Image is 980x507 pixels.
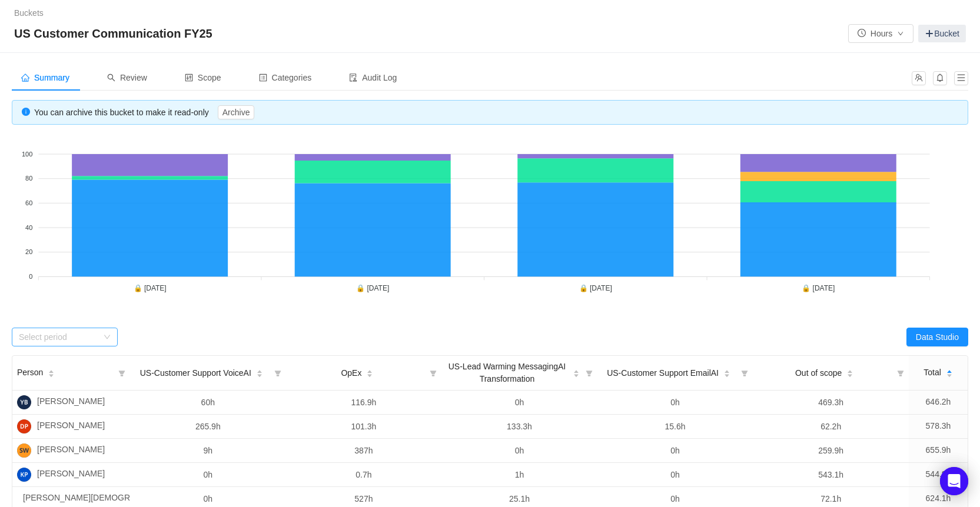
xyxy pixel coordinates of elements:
td: 0.7h [286,463,442,487]
img: YB [17,395,31,409]
button: icon: bell [933,71,947,85]
span: [PERSON_NAME] [37,419,105,433]
tspan: 40 [25,224,32,231]
td: 387h [286,439,442,463]
tspan: 60 [25,199,32,206]
td: 578.3h [909,415,968,439]
div: Sort [573,368,580,376]
span: Scope [185,73,221,82]
span: Categories [259,73,312,82]
img: KP [17,468,31,482]
i: icon: profile [259,74,267,82]
i: icon: filter [892,356,909,390]
i: icon: audit [349,74,357,82]
span: [PERSON_NAME] [37,395,105,409]
span: US-Customer Support VoiceAI [140,367,251,379]
td: 60h [130,391,286,415]
span: Out of scope [795,367,842,379]
i: icon: caret-down [946,372,952,376]
i: icon: search [107,74,115,82]
td: 0h [130,463,286,487]
span: Audit Log [349,73,397,82]
span: Total [923,366,941,379]
td: 544.8h [909,463,968,487]
span: US-Customer Support EmailAI [607,367,719,379]
td: 9h [130,439,286,463]
td: 0h [597,391,753,415]
tspan: 80 [25,175,32,182]
td: 101.3h [286,415,442,439]
td: 646.2h [909,391,968,415]
img: DP [17,419,31,433]
span: [PERSON_NAME] [37,468,105,482]
tspan: 100 [22,151,32,158]
i: icon: caret-up [367,368,373,372]
button: icon: clock-circleHoursicon: down [848,24,913,43]
i: icon: caret-up [724,368,730,372]
span: [PERSON_NAME] [37,443,105,458]
i: icon: caret-down [573,373,579,376]
td: 0h [597,439,753,463]
td: 116.9h [286,391,442,415]
i: icon: caret-down [256,373,263,376]
i: icon: down [104,333,111,342]
i: icon: caret-down [724,373,730,376]
td: 259.9h [753,439,909,463]
i: icon: filter [270,356,286,390]
span: Person [17,366,43,379]
div: Sort [256,368,263,376]
td: 0h [441,439,597,463]
td: 62.2h [753,415,909,439]
span: US-Lead Warming MessagingAI Transformation [446,361,568,385]
button: Archive [218,105,255,119]
i: icon: info-circle [22,108,30,116]
i: icon: caret-down [847,373,853,376]
div: Sort [366,368,373,376]
tspan: 0 [29,273,32,280]
i: icon: filter [425,356,441,390]
i: icon: caret-up [573,368,579,372]
span: US Customer Communication FY25 [14,24,220,43]
tspan: 🔒 [DATE] [134,283,167,292]
div: Sort [946,368,953,376]
i: icon: filter [736,356,753,390]
td: 1h [441,463,597,487]
span: Review [107,73,147,82]
tspan: 🔒 [DATE] [802,283,835,292]
td: 265.9h [130,415,286,439]
i: icon: caret-up [256,368,263,372]
div: Open Intercom Messenger [940,467,968,495]
span: [PERSON_NAME][DEMOGRAPHIC_DATA] [23,492,183,506]
span: OpEx [341,367,361,379]
i: icon: filter [114,356,130,390]
tspan: 🔒 [DATE] [579,283,612,292]
i: icon: caret-up [847,368,853,372]
td: 0h [597,463,753,487]
button: icon: team [912,71,926,85]
span: Summary [21,73,69,82]
a: Buckets [14,8,44,18]
span: You can archive this bucket to make it read-only [34,108,254,117]
a: Bucket [918,25,966,42]
td: 543.1h [753,463,909,487]
button: icon: menu [954,71,968,85]
tspan: 🔒 [DATE] [356,283,389,292]
div: Sort [846,368,853,376]
i: icon: caret-up [48,368,55,372]
tspan: 20 [25,248,32,255]
img: SW [17,443,31,458]
td: 655.9h [909,439,968,463]
div: Sort [48,368,55,376]
div: Sort [723,368,730,376]
i: icon: caret-down [48,372,55,376]
i: icon: home [21,74,29,82]
i: icon: filter [581,356,597,390]
button: Data Studio [906,328,968,346]
div: Select period [19,331,98,343]
td: 15.6h [597,415,753,439]
i: icon: caret-up [946,368,952,372]
td: 0h [441,391,597,415]
i: icon: caret-down [367,373,373,376]
td: 469.3h [753,391,909,415]
td: 133.3h [441,415,597,439]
